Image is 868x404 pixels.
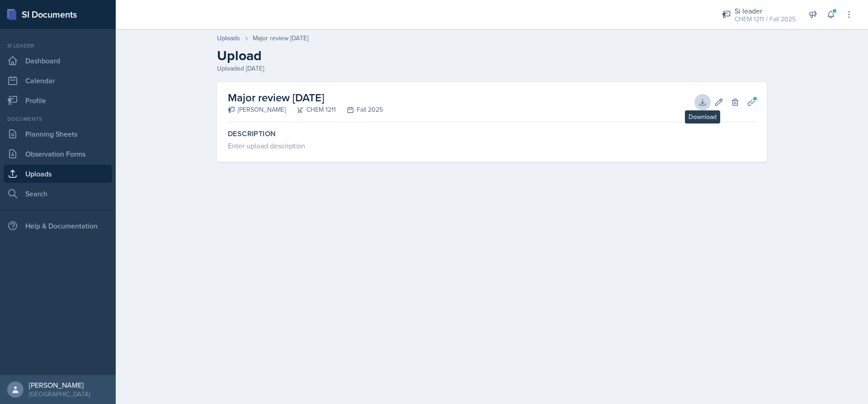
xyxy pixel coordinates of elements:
h2: Major review [DATE] [228,90,383,106]
a: Uploads [217,33,240,43]
div: Enter upload description [228,140,756,151]
label: Description [228,129,756,138]
a: Uploads [4,165,112,183]
div: Major review [DATE] [253,33,308,43]
button: Download [694,94,711,110]
a: Profile [4,91,112,109]
div: CHEM 1211 / Fall 2025 [735,14,796,24]
div: Si leader [735,5,796,16]
div: Si leader [4,42,112,50]
div: Documents [4,115,112,123]
div: [PERSON_NAME] [228,105,286,114]
a: Observation Forms [4,145,112,163]
div: Help & Documentation [4,217,112,235]
a: Search [4,185,112,203]
a: Planning Sheets [4,125,112,143]
div: Fall 2025 [336,105,383,114]
div: Uploaded [DATE] [217,64,767,73]
a: Dashboard [4,52,112,70]
a: Calendar [4,71,112,90]
div: [PERSON_NAME] [29,380,90,390]
h2: Upload [217,48,767,64]
div: CHEM 1211 [286,105,336,114]
div: [GEOGRAPHIC_DATA] [29,390,90,399]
